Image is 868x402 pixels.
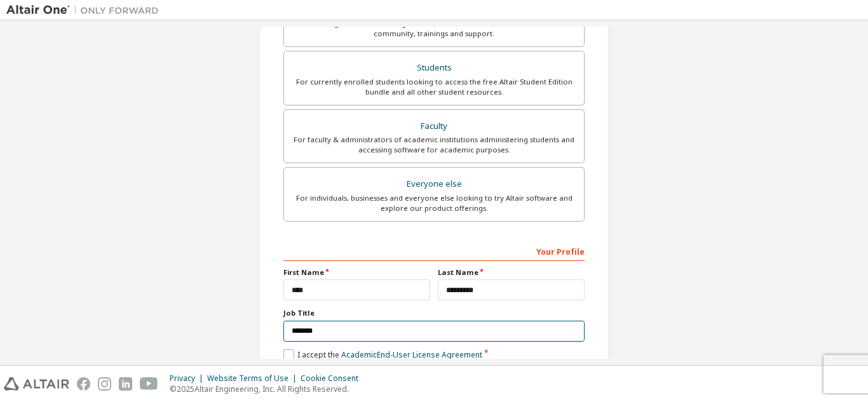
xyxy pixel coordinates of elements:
[292,193,576,213] div: For individuals, businesses and everyone else looking to try Altair software and explore our prod...
[98,377,111,391] img: instagram.svg
[283,308,585,318] label: Job Title
[283,241,585,261] div: Your Profile
[77,377,90,391] img: facebook.svg
[341,349,482,360] a: Academic End-User License Agreement
[170,384,366,394] p: © 2025 Altair Engineering, Inc. All Rights Reserved.
[292,175,576,193] div: Everyone else
[292,135,576,155] div: For faculty & administrators of academic institutions administering students and accessing softwa...
[4,377,69,391] img: altair_logo.svg
[292,18,576,39] div: For existing customers looking to access software downloads, HPC resources, community, trainings ...
[283,267,430,278] label: First Name
[292,77,576,97] div: For currently enrolled students looking to access the free Altair Student Edition bundle and all ...
[292,59,576,77] div: Students
[119,377,132,391] img: linkedin.svg
[283,349,482,360] label: I accept the
[301,373,366,384] div: Cookie Consent
[170,373,207,384] div: Privacy
[292,117,576,135] div: Faculty
[6,4,165,17] img: Altair One
[140,377,158,391] img: youtube.svg
[207,373,301,384] div: Website Terms of Use
[438,267,585,278] label: Last Name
